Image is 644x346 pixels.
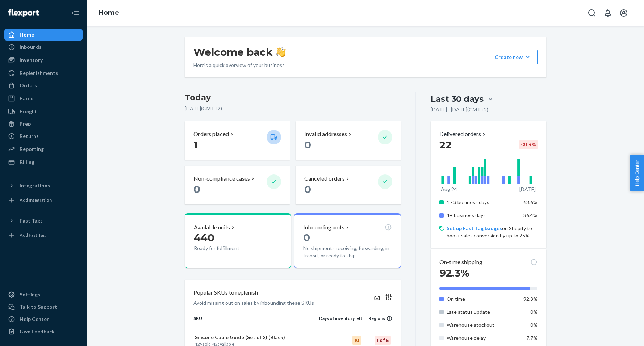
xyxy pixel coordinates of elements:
[319,315,363,328] th: Days of inventory left
[363,315,392,321] div: Regions
[519,140,538,149] div: -21.4 %
[4,156,83,168] a: Billing
[4,194,83,206] a: Add Integration
[20,31,34,38] div: Home
[294,213,401,268] button: Inbounding units0No shipments receiving, forwarding, in transit, or ready to ship
[276,47,286,57] img: hand-wave emoji
[4,180,83,191] button: Integrations
[193,174,250,183] p: Non-compliance cases
[20,43,42,51] div: Inbounds
[8,9,39,17] img: Flexport logo
[296,166,401,204] button: Canceled orders 0
[194,223,230,232] p: Available units
[523,199,538,205] span: 63.6%
[4,301,83,313] a: Talk to Support
[431,93,484,105] div: Last 30 days
[304,174,345,183] p: Canceled orders
[20,159,34,166] div: Billing
[185,213,291,268] button: Available units440Ready for fulfillment
[447,295,518,303] p: On time
[447,334,518,342] p: Warehouse delay
[489,50,538,64] button: Create new
[4,93,83,104] a: Parcel
[194,245,261,252] p: Ready for fulfillment
[20,108,37,115] div: Freight
[195,334,318,341] p: Silicone Cable Guide (Set of 2) (Black)
[304,183,311,195] span: 0
[20,303,57,311] div: Talk to Support
[630,155,644,191] button: Help Center
[20,291,40,298] div: Settings
[530,322,538,328] span: 0%
[585,6,599,20] button: Open Search Box
[441,186,457,193] p: Aug 24
[303,223,344,232] p: Inbounding units
[20,232,46,238] div: Add Fast Tag
[530,309,538,315] span: 0%
[523,212,538,218] span: 36.4%
[193,139,198,151] span: 1
[447,308,518,316] p: Late status update
[447,199,518,206] p: 1 - 3 business days
[616,6,631,20] button: Open account menu
[20,328,55,335] div: Give Feedback
[20,56,43,64] div: Inventory
[4,80,83,91] a: Orders
[439,258,482,266] p: On-time shipping
[303,245,392,259] p: No shipments receiving, forwarding, in transit, or ready to ship
[4,143,83,155] a: Reporting
[4,215,83,227] button: Fast Tags
[4,29,83,41] a: Home
[20,120,31,127] div: Prep
[193,299,314,307] p: Avoid missing out on sales by inbounding these SKUs
[193,315,319,328] th: SKU
[193,288,258,297] p: Popular SKUs to replenish
[296,121,401,160] button: Invalid addresses 0
[447,212,518,219] p: 4+ business days
[93,3,125,24] ol: breadcrumbs
[447,321,518,329] p: Warehouse stockout
[193,183,200,195] span: 0
[4,289,83,300] a: Settings
[185,166,290,204] button: Non-compliance cases 0
[439,130,487,138] button: Delivered orders
[193,46,286,59] h1: Welcome back
[304,130,347,138] p: Invalid addresses
[20,132,39,140] div: Returns
[303,231,310,244] span: 0
[352,336,361,345] div: 10
[4,130,83,142] a: Returns
[526,335,538,341] span: 7.7%
[431,106,488,113] p: [DATE] - [DATE] ( GMT+2 )
[375,336,391,345] div: 1 of 5
[4,41,83,53] a: Inbounds
[20,145,44,153] div: Reporting
[20,197,52,203] div: Add Integration
[4,118,83,130] a: Prep
[447,225,502,231] a: Set up Fast Tag badges
[20,69,58,77] div: Replenishments
[601,6,615,20] button: Open notifications
[185,105,401,112] p: [DATE] ( GMT+2 )
[20,217,43,224] div: Fast Tags
[304,139,311,151] span: 0
[193,130,229,138] p: Orders placed
[4,313,83,325] a: Help Center
[20,82,37,89] div: Orders
[99,9,119,17] a: Home
[4,229,83,241] a: Add Fast Tag
[194,231,214,244] span: 440
[20,182,50,189] div: Integrations
[519,186,536,193] p: [DATE]
[193,62,286,69] p: Here’s a quick overview of your business
[523,296,538,302] span: 92.3%
[185,92,401,104] h3: Today
[20,316,49,323] div: Help Center
[4,67,83,79] a: Replenishments
[185,121,290,160] button: Orders placed 1
[4,106,83,117] a: Freight
[439,139,452,151] span: 22
[439,267,469,279] span: 92.3%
